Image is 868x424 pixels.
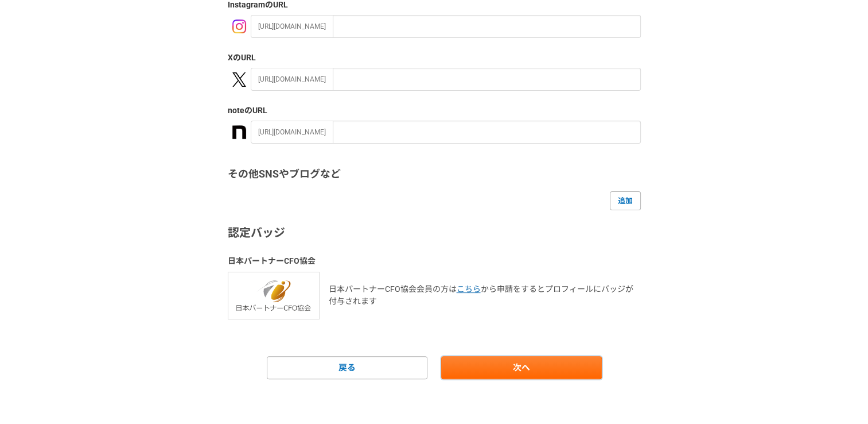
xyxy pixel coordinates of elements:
img: x-391a3a86.png [232,72,246,87]
label: X のURL [228,52,641,64]
img: instagram-21f86b55.png [232,20,246,33]
label: note のURL [228,105,641,117]
a: 戻る [267,356,427,379]
a: こちら [457,284,481,294]
h3: 認定バッジ [228,224,641,241]
p: 日本パートナーCFO協会会員の方は から申請をするとプロフィールにバッジが付与されます [329,283,641,307]
img: a3U9rW3u3Lr2az699ms0nsgwjY3a+92wMGRIAAAQIE9hX4PzgNzWcoiwVVAAAAAElFTkSuQmCC [232,125,246,139]
a: 追加 [610,191,641,210]
h3: 日本パートナーCFO協会 [228,255,641,267]
img: cfo_association_with_name.png-a2ca6198.png [228,272,320,319]
h3: その他SNSやブログなど [228,167,641,182]
a: 次へ [441,356,602,379]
